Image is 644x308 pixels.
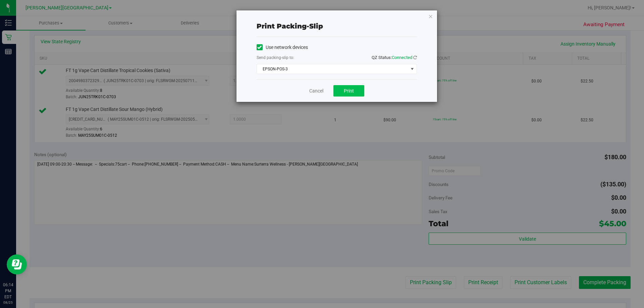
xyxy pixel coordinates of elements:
span: Connected [392,55,412,60]
span: EPSON-POS-3 [257,64,408,74]
label: Use network devices [257,44,308,51]
span: Print packing-slip [257,22,323,30]
iframe: Resource center [7,254,27,274]
label: Send packing-slip to: [257,55,294,61]
span: select [408,64,416,74]
a: Cancel [309,87,323,95]
span: QZ Status: [372,55,417,60]
span: Print [344,88,354,94]
button: Print [333,85,364,97]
